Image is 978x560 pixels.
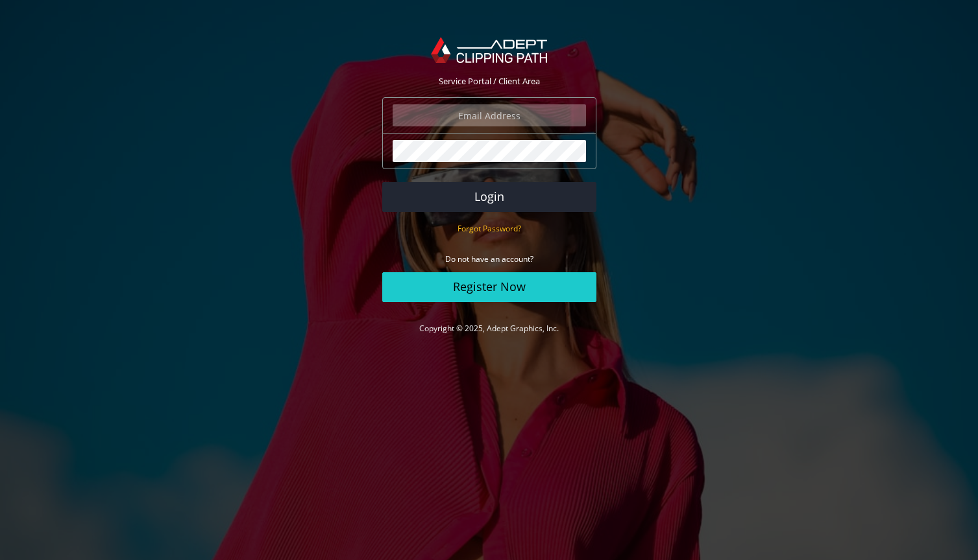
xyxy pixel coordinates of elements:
span: Service Portal / Client Area [439,75,540,87]
a: Forgot Password? [458,222,521,234]
small: Do not have an account? [445,253,533,264]
a: Copyright © 2025, Adept Graphics, Inc. [419,323,559,334]
a: Register Now [382,272,596,302]
input: Email Address [393,104,586,126]
button: Login [382,182,596,212]
small: Forgot Password? [458,223,521,234]
img: Adept Graphics [431,37,547,63]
